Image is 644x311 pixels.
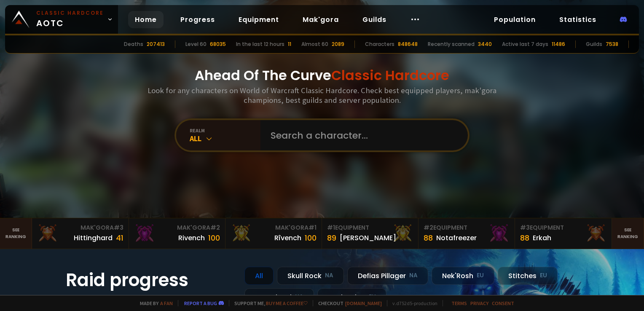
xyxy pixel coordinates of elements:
div: [PERSON_NAME] [340,233,396,243]
a: a fan [160,300,173,306]
span: # 3 [114,223,123,232]
a: Seeranking [612,218,644,249]
small: NA [409,271,418,280]
a: Progress [174,11,222,28]
div: Equipment [424,223,510,232]
div: Equipment [520,223,606,232]
div: realm [190,127,260,134]
a: #1Equipment89[PERSON_NAME] [322,218,419,249]
div: Defias Pillager [347,267,428,285]
div: Hittinghard [74,233,113,243]
div: Skull Rock [277,267,344,285]
div: 11486 [552,40,565,48]
a: Population [487,11,542,28]
span: AOTC [36,9,104,29]
div: 207413 [147,40,165,48]
a: Statistics [553,11,603,28]
a: Terms [451,300,467,306]
div: 100 [305,232,317,244]
small: Classic Hardcore [36,9,104,17]
div: 68035 [210,40,226,48]
div: 100 [208,232,220,244]
div: Almost 60 [301,40,328,48]
h1: Raid progress [66,267,234,293]
div: 41 [116,232,123,244]
span: Checkout [313,300,382,306]
a: Mak'gora [296,11,346,28]
div: Doomhowl [244,288,314,306]
div: Guilds [586,40,602,48]
div: Mak'Gora [134,223,220,232]
div: Rîvench [274,233,301,243]
div: Mak'Gora [231,223,317,232]
div: Active last 7 days [502,40,548,48]
a: Home [128,11,164,28]
div: Nek'Rosh [432,267,494,285]
h1: Ahead Of The Curve [195,65,449,86]
input: Search a character... [266,120,458,150]
div: Characters [365,40,394,48]
small: EU [477,271,484,280]
div: Level 60 [185,40,207,48]
div: Notafreezer [436,233,477,243]
div: Soulseeker [317,288,386,306]
h3: Look for any characters on World of Warcraft Classic Hardcore. Check best equipped players, mak'g... [144,86,500,105]
a: Buy me a coffee [266,300,308,306]
div: Recently scanned [428,40,475,48]
div: Equipment [327,223,413,232]
div: Stitches [498,267,558,285]
a: Consent [492,300,514,306]
div: All [190,134,260,143]
span: # 2 [210,223,220,232]
a: #2Equipment88Notafreezer [419,218,515,249]
span: # 2 [424,223,433,232]
div: In the last 12 hours [236,40,284,48]
span: # 1 [309,223,317,232]
a: Guilds [356,11,393,28]
div: 7538 [606,40,618,48]
a: Classic HardcoreAOTC [5,5,118,34]
a: Equipment [232,11,286,28]
small: EU [540,271,547,280]
div: Rivench [178,233,205,243]
a: #3Equipment88Erkah [515,218,612,249]
div: 89 [327,232,336,244]
span: Classic Hardcore [331,66,449,85]
span: v. d752d5 - production [387,300,437,306]
div: Mak'Gora [37,223,123,232]
div: Deaths [124,40,143,48]
div: 2089 [332,40,344,48]
span: # 1 [327,223,335,232]
div: 88 [424,232,433,244]
span: Support me, [229,300,308,306]
span: Made by [135,300,173,306]
div: 88 [520,232,529,244]
small: NA [295,293,303,301]
div: 11 [288,40,291,48]
div: All [244,267,274,285]
a: Mak'Gora#3Hittinghard41 [32,218,129,249]
a: Mak'Gora#1Rîvench100 [225,218,322,249]
a: [DOMAIN_NAME] [345,300,382,306]
span: # 3 [520,223,530,232]
a: Report a bug [184,300,217,306]
div: Erkah [533,233,551,243]
div: 848648 [398,40,418,48]
a: Privacy [470,300,488,306]
a: Mak'Gora#2Rivench100 [129,218,225,249]
div: 3440 [478,40,492,48]
small: EU [369,293,376,301]
small: NA [325,271,333,280]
